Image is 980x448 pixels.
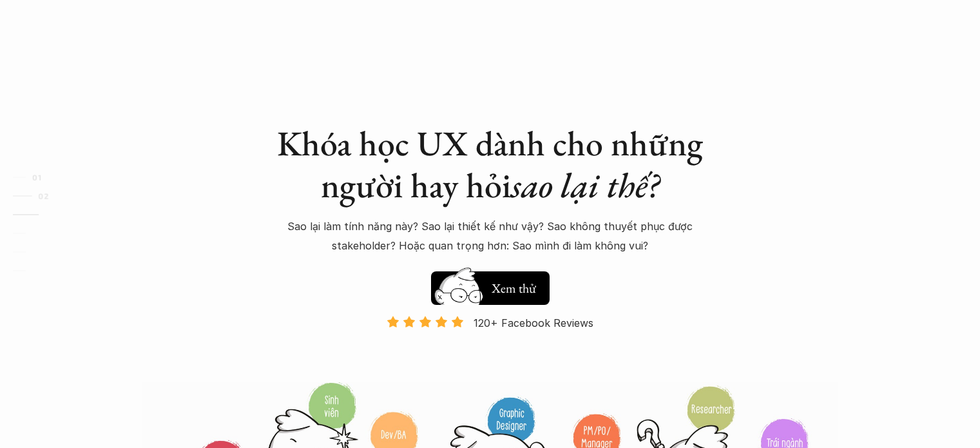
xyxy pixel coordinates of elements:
h5: Xem thử [492,279,536,297]
a: 120+ Facebook Reviews [376,315,605,380]
strong: 01 [32,173,41,182]
h1: Khóa học UX dành cho những người hay hỏi [265,122,716,206]
strong: 02 [38,191,48,200]
p: Sao lại làm tính năng này? Sao lại thiết kế như vậy? Sao không thuyết phục được stakeholder? Hoặc... [271,217,709,256]
a: Xem thử [431,265,550,305]
a: 02 [13,188,74,204]
a: 01 [13,170,74,185]
p: 120+ Facebook Reviews [474,313,593,333]
em: sao lại thế? [511,162,659,208]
